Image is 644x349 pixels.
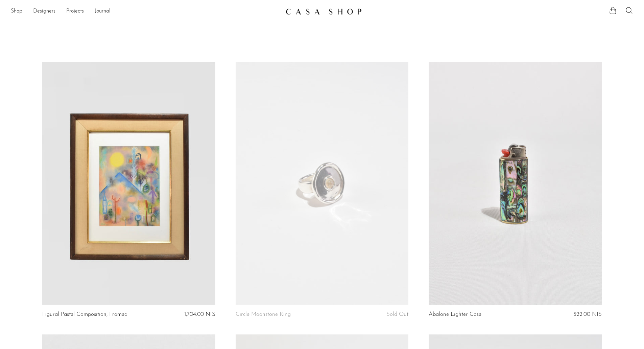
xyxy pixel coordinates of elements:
a: Designers [33,7,55,16]
a: Abalone Lighter Case [429,311,481,318]
a: Figural Pastel Composition, Framed [42,311,127,318]
a: Circle Moonstone Ring [236,311,291,318]
span: Sold Out [386,311,408,317]
span: 522.00 NIS [573,311,602,317]
span: 1,704.00 NIS [184,311,215,317]
ul: NEW HEADER MENU [11,6,280,17]
a: Journal [95,7,111,16]
a: Projects [66,7,84,16]
nav: Desktop navigation [11,6,280,17]
a: Shop [11,7,22,16]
